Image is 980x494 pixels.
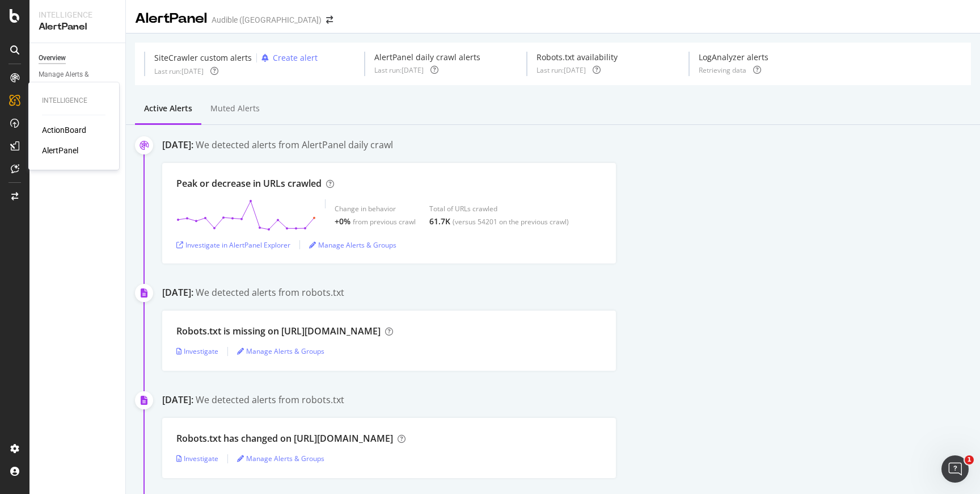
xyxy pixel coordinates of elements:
div: from previous crawl [353,217,416,227]
button: Manage Alerts & Groups [237,450,324,468]
a: Investigate [176,346,218,356]
div: (versus 54201 on the previous crawl) [453,217,569,227]
a: Investigate in AlertPanel Explorer [176,240,290,250]
div: SiteCrawler custom alerts [154,52,252,64]
div: Last run: [DATE] [154,66,204,76]
div: [DATE]: [162,393,193,407]
div: Last run: [DATE] [374,65,424,75]
div: We detected alerts from AlertPanel daily crawl [196,139,393,152]
button: Investigate [176,450,218,468]
a: Manage Alerts & Groups [309,240,396,250]
div: Robots.txt availability [537,52,618,63]
button: Investigate in AlertPanel Explorer [176,236,290,254]
a: Manage Alerts & Groups [237,454,324,463]
div: Total of URLs crawled [429,204,569,213]
a: Investigate [176,454,218,463]
button: Investigate [176,342,218,361]
div: [DATE]: [162,286,193,299]
div: Peak or decrease in URLs crawled [176,177,322,190]
div: Overview [39,52,66,64]
div: 61.7K [429,216,450,227]
a: AlertPanel [42,145,78,156]
span: 1 [965,455,974,464]
iframe: Intercom live chat [941,455,969,483]
div: Muted alerts [210,103,260,114]
div: Change in behavior [335,204,416,213]
div: +0% [335,216,350,227]
div: Retrieving data [699,65,746,75]
div: AlertPanel [39,20,116,34]
div: Intelligence [39,9,116,20]
div: [DATE]: [162,139,193,152]
button: Manage Alerts & Groups [309,236,396,254]
a: Overview [39,52,117,64]
div: Active alerts [144,103,192,114]
a: Manage Alerts & Groups [39,69,117,93]
div: Manage Alerts & Groups [39,69,107,93]
div: Intelligence [42,96,105,106]
div: Robots.txt has changed on [URL][DOMAIN_NAME] [176,432,393,445]
a: ActionBoard [42,124,86,136]
div: Last run: [DATE] [537,65,586,75]
div: AlertPanel [135,9,207,28]
div: We detected alerts from robots.txt [196,393,344,407]
div: arrow-right-arrow-left [326,16,333,24]
a: Manage Alerts & Groups [237,346,324,356]
button: Create alert [257,52,318,64]
div: We detected alerts from robots.txt [196,286,344,299]
button: Manage Alerts & Groups [237,342,324,361]
div: Create alert [273,52,318,64]
div: LogAnalyzer alerts [699,52,768,63]
div: Robots.txt is missing on [URL][DOMAIN_NAME] [176,325,381,338]
div: Audible ([GEOGRAPHIC_DATA]) [212,14,322,26]
div: AlertPanel daily crawl alerts [374,52,480,63]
